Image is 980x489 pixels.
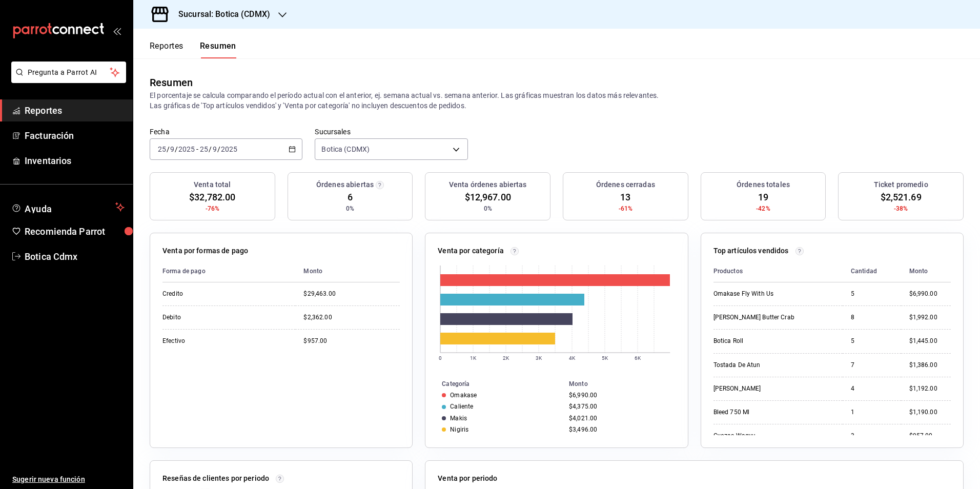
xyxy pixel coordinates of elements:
div: Resumen [150,75,193,90]
text: 2K [503,355,509,361]
span: - [196,145,198,153]
a: Pregunta a Parrot AI [7,74,126,85]
div: Efectivo [162,337,265,345]
h3: Sucursal: Botica (CDMX) [170,8,270,21]
span: -76% [206,204,220,213]
div: $1,386.00 [909,361,951,370]
label: Sucursales [315,128,467,135]
span: 13 [620,190,630,204]
span: $32,782.00 [189,190,235,204]
h3: Ticket promedio [874,179,928,190]
div: Omakase Fly With Us [713,290,816,298]
button: Reportes [150,41,183,58]
span: Reportes [25,104,125,117]
p: El porcentaje se calcula comparando el período actual con el anterior, ej. semana actual vs. sema... [150,90,964,111]
p: Venta por periodo [438,473,497,484]
h3: Órdenes abiertas [316,179,374,190]
span: / [217,145,220,153]
p: Top artículos vendidos [713,246,789,256]
span: Ayuda [25,201,111,213]
span: $12,967.00 [465,190,511,204]
div: Caliente [450,403,473,410]
input: -- [170,145,175,153]
div: Nigiris [450,426,468,433]
div: $1,190.00 [909,408,951,417]
span: $2,521.69 [881,190,922,204]
th: Cantidad [843,260,901,282]
div: Makis [450,415,467,422]
span: Sugerir nueva función [12,474,125,485]
input: ---- [220,145,238,153]
span: Facturación [25,129,125,142]
div: 7 [851,361,893,370]
input: -- [199,145,209,153]
span: 0% [484,204,492,213]
div: $1,445.00 [909,337,951,345]
span: 6 [348,190,353,204]
span: Inventarios [25,154,125,168]
input: ---- [178,145,195,153]
div: $1,192.00 [909,384,951,393]
th: Monto [901,260,951,282]
input: -- [212,145,217,153]
span: Pregunta a Parrot AI [28,67,110,78]
div: [PERSON_NAME] Butter Crab [713,313,816,322]
span: Recomienda Parrot [25,225,125,238]
div: 4 [851,384,893,393]
h3: Venta total [194,179,231,190]
input: -- [157,145,167,153]
span: -38% [894,204,908,213]
text: 6K [635,355,641,361]
span: / [209,145,212,153]
th: Forma de pago [162,260,295,282]
div: navigation tabs [150,41,236,58]
div: Botica Roll [713,337,816,345]
div: $3,496.00 [569,426,671,433]
div: $6,990.00 [569,392,671,399]
div: 5 [851,337,893,345]
text: 1K [470,355,477,361]
div: Bleed 750 Ml [713,408,816,417]
text: 0 [439,355,442,361]
div: $4,021.00 [569,415,671,422]
p: Reseñas de clientes por periodo [162,473,269,484]
div: [PERSON_NAME] [713,384,816,393]
div: 5 [851,290,893,298]
text: 3K [536,355,542,361]
div: $4,375.00 [569,403,671,410]
div: 1 [851,408,893,417]
th: Productos [713,260,843,282]
div: 8 [851,313,893,322]
label: Fecha [150,128,302,135]
th: Monto [295,260,400,282]
text: 4K [569,355,576,361]
div: $6,990.00 [909,290,951,298]
span: / [167,145,170,153]
button: Resumen [200,41,236,58]
div: $1,992.00 [909,313,951,322]
th: Monto [565,378,688,390]
p: Venta por categoría [438,246,504,256]
div: $957.00 [303,337,400,345]
div: Omakase [450,392,477,399]
text: 5K [602,355,608,361]
div: 3 [851,432,893,440]
span: / [175,145,178,153]
span: Botica Cdmx [25,250,125,263]
div: Debito [162,313,265,322]
button: open_drawer_menu [113,27,121,35]
div: $29,463.00 [303,290,400,298]
div: $957.00 [909,432,951,440]
div: Credito [162,290,265,298]
span: Botica (CDMX) [321,144,370,154]
span: -61% [619,204,633,213]
h3: Órdenes cerradas [596,179,655,190]
div: Tostada De Atun [713,361,816,370]
h3: Venta órdenes abiertas [449,179,527,190]
div: $2,362.00 [303,313,400,322]
h3: Órdenes totales [737,179,790,190]
button: Pregunta a Parrot AI [11,62,126,83]
span: -42% [756,204,770,213]
th: Categoría [425,378,565,390]
p: Venta por formas de pago [162,246,248,256]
